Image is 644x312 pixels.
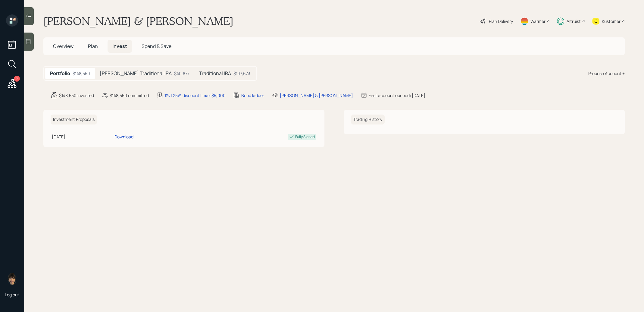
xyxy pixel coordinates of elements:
[489,18,513,24] div: Plan Delivery
[5,292,19,298] div: Log out
[351,115,385,124] h6: Trading History
[164,92,226,99] div: 1% | 25% discount | max $5,000
[100,71,172,76] h5: [PERSON_NAME] Traditional IRA
[52,134,112,140] div: [DATE]
[51,115,97,124] h6: Investment Proposals
[112,43,127,49] span: Invest
[199,71,231,76] h5: Traditional IRA
[6,273,18,285] img: treva-nostdahl-headshot.png
[114,134,133,140] div: Download
[241,92,264,99] div: Bond ladder
[142,43,171,49] span: Spend & Save
[280,92,353,99] div: [PERSON_NAME] & [PERSON_NAME]
[602,18,621,24] div: Kustomer
[14,76,20,82] div: 7
[53,43,73,49] span: Overview
[50,71,70,76] h5: Portfolio
[174,70,189,77] div: $40,877
[530,18,546,24] div: Warmer
[73,70,90,77] div: $148,550
[110,92,149,99] div: $148,550 committed
[588,70,625,77] div: Propose Account +
[295,134,315,140] div: Fully Signed
[59,92,94,99] div: $148,550 invested
[369,92,425,99] div: First account opened: [DATE]
[88,43,98,49] span: Plan
[233,70,250,77] div: $107,673
[43,14,233,28] h1: [PERSON_NAME] & [PERSON_NAME]
[567,18,581,24] div: Altruist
